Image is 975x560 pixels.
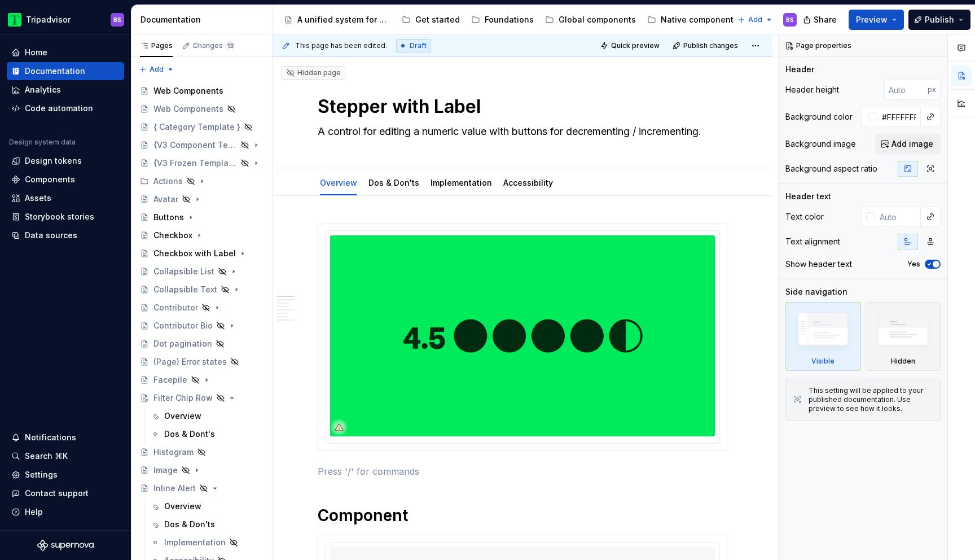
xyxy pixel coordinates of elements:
[153,230,192,241] div: Checkbox
[25,47,47,58] div: Home
[797,10,844,30] button: Share
[164,501,201,512] div: Overview
[153,248,236,259] div: Checkbox with Label
[135,118,267,136] a: { Category Template }
[7,152,124,170] a: Design tokens
[146,497,267,515] a: Overview
[135,136,267,154] a: {V3 Component Template}
[153,212,184,223] div: Buttons
[849,10,904,30] button: Preview
[25,506,43,518] div: Help
[153,374,187,386] div: Facepile
[286,68,341,77] div: Hidden page
[37,540,94,551] a: Supernova Logo
[315,93,725,120] textarea: Stepper with Label
[907,260,920,269] label: Yes
[856,14,888,25] span: Preview
[7,208,124,226] a: Storybook stories
[135,244,267,262] a: Checkbox with Label
[7,447,124,465] button: Search ⌘K
[410,41,427,50] span: Draft
[315,123,725,141] textarea: A control for editing a numeric value with buttons for decrementing / incrementing.
[734,12,776,28] button: Add
[140,41,173,50] div: Pages
[908,10,970,30] button: Publish
[135,208,267,226] a: Buttons
[368,178,419,187] a: Dos & Don'ts
[318,505,727,526] h1: Component
[811,357,835,366] div: Visible
[153,320,213,331] div: Contributor Bio
[866,302,941,371] div: Hidden
[153,176,183,187] div: Actions
[431,178,492,187] a: Implementation
[485,14,534,25] div: Foundations
[297,14,390,25] div: A unified system for every journey.
[320,178,357,187] a: Overview
[25,84,61,95] div: Analytics
[541,11,640,29] a: Global components
[295,41,387,50] span: This page has been edited.
[9,138,76,147] div: Design system data
[7,466,124,484] a: Settings
[153,266,214,277] div: Collapsible List
[785,211,824,222] div: Text color
[7,484,124,502] button: Contact support
[467,11,538,29] a: Foundations
[559,14,636,25] div: Global components
[146,407,267,425] a: Overview
[135,335,267,353] a: Dot pagination
[928,85,936,94] p: px
[135,100,267,118] a: Web Components
[135,479,267,497] a: Inline Alert
[814,14,837,25] span: Share
[135,82,267,100] a: Web Components
[891,357,915,366] div: Hidden
[25,469,58,480] div: Settings
[884,80,928,100] input: Auto
[597,38,665,54] button: Quick preview
[785,138,856,150] div: Background image
[25,488,89,499] div: Contact support
[7,81,124,99] a: Analytics
[150,65,164,74] span: Add
[146,425,267,443] a: Dos & Dont's
[135,172,267,190] div: Actions
[2,7,129,32] button: TripadvisorBS
[364,170,424,194] div: Dos & Don'ts
[153,139,237,151] div: {V3 Component Template}
[135,353,267,371] a: (Page) Error states
[153,392,213,404] div: Filter Chip Row
[153,447,194,458] div: Histogram
[785,111,853,123] div: Background color
[164,410,201,422] div: Overview
[135,62,178,77] button: Add
[925,14,954,25] span: Publish
[225,41,235,50] span: 13
[135,443,267,461] a: Histogram
[135,299,267,317] a: Contributor
[25,174,75,185] div: Components
[7,62,124,80] a: Documentation
[785,236,840,247] div: Text alignment
[25,211,94,222] div: Storybook stories
[135,281,267,299] a: Collapsible Text
[164,537,226,548] div: Implementation
[785,84,839,95] div: Header height
[503,178,553,187] a: Accessibility
[25,193,51,204] div: Assets
[7,428,124,447] button: Notifications
[146,533,267,552] a: Implementation
[140,14,267,25] div: Documentation
[153,338,212,349] div: Dot pagination
[279,11,395,29] a: A unified system for every journey.
[153,284,217,295] div: Collapsible Text
[153,483,196,494] div: Inline Alert
[153,158,237,169] div: {V3 Frozen Template}
[153,356,227,368] div: (Page) Error states
[146,515,267,533] a: Dos & Don'ts
[26,14,71,25] div: Tripadvisor
[315,170,362,194] div: Overview
[809,386,933,413] div: This setting will be applied to your published documentation. Use preview to see how it looks.
[785,302,861,371] div: Visible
